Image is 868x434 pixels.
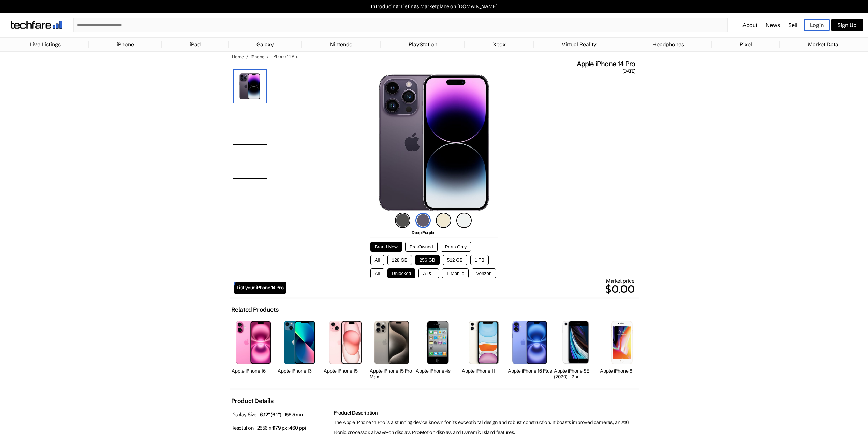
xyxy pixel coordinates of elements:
h2: Apple iPhone 16 Plus [508,368,552,374]
button: Brand New [370,242,402,252]
img: Rear [233,107,267,141]
a: Sell [788,22,797,28]
span: 2556 x 1179 px; 460 ppi [257,425,306,431]
img: iPhone 13 [284,321,316,364]
img: Both [233,144,267,179]
img: iPhone 15 [329,321,362,364]
a: iPhone 16 Apple iPhone 16 [232,317,276,381]
h2: Apple iPhone 15 Pro Max [370,368,414,380]
a: News [766,22,780,28]
span: Deep Purple [412,230,434,235]
h2: Product Details [231,397,274,405]
h2: Related Products [231,306,279,313]
h2: Product Description [334,410,637,416]
h2: Apple iPhone 15 [324,368,368,374]
button: 512 GB [443,255,467,265]
a: Pixel [736,38,755,51]
p: Resolution [231,423,330,433]
img: space-black-icon [395,213,410,228]
a: Home [232,54,244,59]
button: 256 GB [415,255,440,265]
h2: Apple iPhone SE (2020) - 2nd Generation [554,368,598,386]
img: iPhone 16 Plus [512,321,547,364]
a: iPhone [113,38,137,51]
button: All [370,268,384,278]
img: iPhone SE 2nd Gen [562,321,589,364]
img: Camera [233,182,267,216]
span: Apple iPhone 14 Pro [577,59,635,68]
img: iPhone 8 [611,321,633,364]
button: Pre-Owned [405,242,438,252]
span: / [246,54,248,59]
a: Nintendo [326,38,356,51]
img: silver-icon [456,213,472,228]
a: Live Listings [26,38,64,51]
img: iPhone 14 Pro [379,74,490,211]
a: About [742,22,757,28]
a: iPhone 15 Pro Max Apple iPhone 15 Pro Max [370,317,414,381]
a: Galaxy [253,38,277,51]
a: Sign Up [831,19,863,31]
div: Market price [286,278,634,297]
span: iPhone 14 Pro [272,54,299,59]
a: iPhone 15 Apple iPhone 15 [324,317,368,381]
a: Headphones [649,38,688,51]
img: techfare logo [11,21,62,29]
h2: Apple iPhone 16 [232,368,276,374]
img: iPhone 14 Pro [233,69,267,103]
a: iPhone 4s Apple iPhone 4s [416,317,460,381]
button: Verizon [472,268,496,278]
img: iPhone 16 [236,321,271,364]
button: Unlocked [387,268,416,278]
a: iPhone SE 2nd Gen Apple iPhone SE (2020) - 2nd Generation [554,317,598,381]
span: [DATE] [622,68,635,74]
p: Display Size [231,410,330,420]
a: iPhone 13 Apple iPhone 13 [278,317,322,381]
button: AT&T [418,268,439,278]
a: Introducing: Listings Marketplace on [DOMAIN_NAME] [3,3,865,10]
button: 1 TB [470,255,489,265]
button: All [370,255,384,265]
a: iPad [186,38,204,51]
a: iPhone 8 Apple iPhone 8 [600,317,644,381]
a: Login [804,19,830,31]
a: Virtual Reality [558,38,600,51]
a: iPhone 11 Apple iPhone 11 [462,317,506,381]
button: T-Mobile [442,268,469,278]
span: / [267,54,269,59]
img: iPhone 15 Pro Max [374,321,409,364]
h2: Apple iPhone 8 [600,368,644,374]
p: $0.00 [286,281,634,297]
a: Xbox [489,38,509,51]
img: gold-icon [436,213,451,228]
a: Market Data [805,38,842,51]
a: PlayStation [405,38,441,51]
img: iPhone 11 [469,321,499,364]
button: Parts Only [441,242,471,252]
h2: Apple iPhone 11 [462,368,506,374]
h2: Apple iPhone 4s [416,368,460,374]
a: List your iPhone 14 Pro [234,282,287,294]
img: iPhone 4s [416,321,460,364]
img: deep-purple-icon [415,213,431,228]
a: iPhone 16 Plus Apple iPhone 16 Plus [508,317,552,381]
button: 128 GB [387,255,412,265]
span: List your iPhone 14 Pro [237,285,284,291]
span: 6.12” (6.1”) | 155.5 mm [260,411,305,418]
a: iPhone [251,54,264,59]
h2: Apple iPhone 13 [278,368,322,374]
